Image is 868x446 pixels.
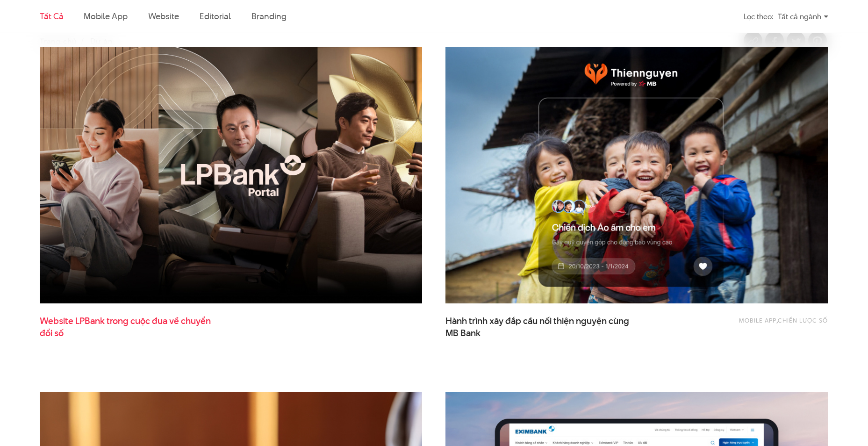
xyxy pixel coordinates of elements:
[40,10,63,22] a: Tất cả
[40,315,227,338] a: Website LPBank trong cuộc đua về chuyểnđổi số
[778,316,828,324] a: Chiến lược số
[445,315,632,338] span: Hành trình xây đắp cầu nối thiện nguyện cùng
[778,8,828,25] div: Tất cả ngành
[251,10,286,22] a: Branding
[739,316,776,324] a: Mobile app
[675,315,828,334] div: ,
[148,10,179,22] a: Website
[445,47,828,303] img: thumb
[200,10,231,22] a: Editorial
[40,315,227,338] span: Website LPBank trong cuộc đua về chuyển
[84,10,127,22] a: Mobile app
[445,315,632,338] a: Hành trình xây đắp cầu nối thiện nguyện cùngMB Bank
[40,47,422,303] img: LPBank portal
[445,327,481,339] span: MB Bank
[744,8,773,25] div: Lọc theo:
[40,327,64,339] span: đổi số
